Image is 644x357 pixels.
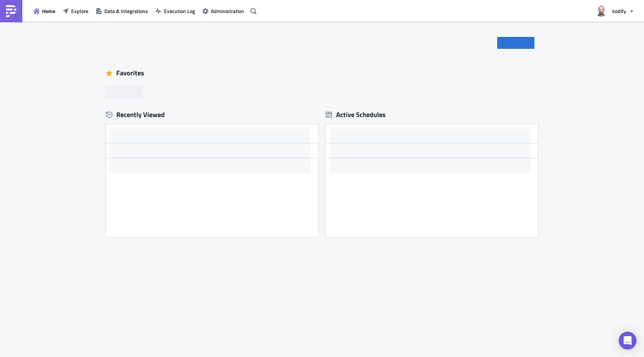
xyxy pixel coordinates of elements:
[591,3,638,19] button: kodify
[42,7,55,15] span: Home
[199,5,248,17] button: Administration
[71,7,88,15] span: Explore
[595,5,607,18] img: Avatar
[106,67,538,79] div: Favorites
[619,332,637,350] div: Open Intercom Messenger
[211,7,244,15] span: Administration
[5,5,17,17] img: PushMetrics
[92,5,152,17] button: Data & Integrations
[30,5,59,17] button: Home
[152,5,199,17] button: Execution Log
[326,110,386,119] div: Active Schedules
[164,7,195,15] span: Execution Log
[104,7,148,15] span: Data & Integrations
[59,5,92,17] button: Explore
[106,109,318,120] div: Recently Viewed
[612,7,626,15] span: kodify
